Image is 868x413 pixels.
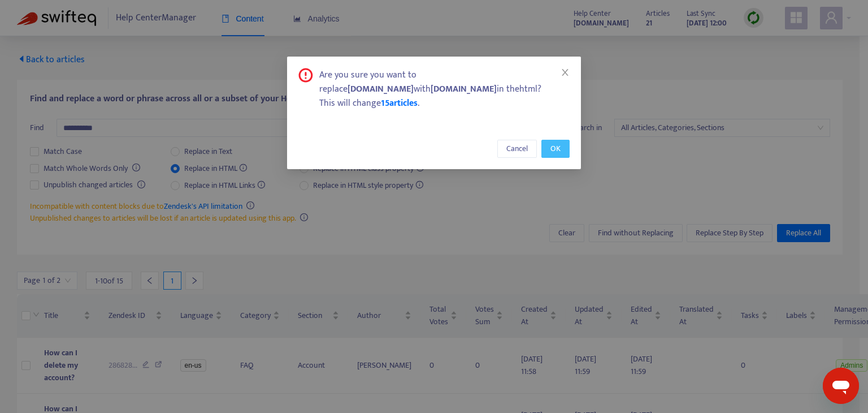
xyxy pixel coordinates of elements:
button: Close [559,66,571,79]
button: OK [541,140,570,158]
span: 15 articles [381,96,418,111]
iframe: Knop om het berichtenvenster te openen [823,368,859,404]
div: This will change . [319,96,570,110]
b: [DOMAIN_NAME] [348,81,414,97]
button: Cancel [497,140,537,158]
b: [DOMAIN_NAME] [431,81,497,97]
div: Are you sure you want to replace with in the html ? [319,68,570,96]
span: OK [550,143,561,155]
span: close [561,68,570,77]
span: Cancel [506,143,528,155]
